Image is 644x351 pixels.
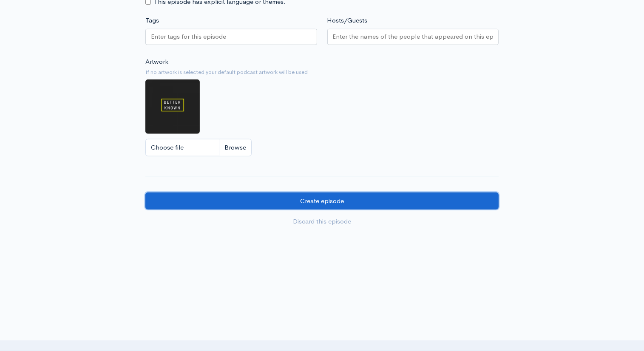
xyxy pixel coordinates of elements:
[333,32,494,42] input: Enter the names of the people that appeared on this episode
[145,213,499,230] a: Discard this episode
[145,68,499,76] small: If no artwork is selected your default podcast artwork will be used
[151,32,227,42] input: Enter tags for this episode
[327,16,368,25] label: Hosts/Guests
[145,57,168,67] label: Artwork
[145,192,499,210] input: Create episode
[145,16,159,25] label: Tags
